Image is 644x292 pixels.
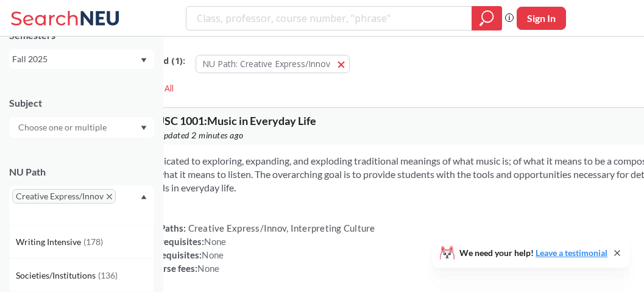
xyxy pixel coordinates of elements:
div: Subject [9,96,154,110]
span: ( 136 ) [98,270,118,280]
div: Creative Express/InnovX to remove pillDropdown arrowWriting Intensive(178)Societies/Institutions(... [9,186,154,225]
svg: X to remove pill [107,194,112,199]
input: Choose one or multiple [12,120,115,135]
span: None [204,236,226,247]
input: Class, professor, course number, "phrase" [196,8,463,29]
span: None [197,263,219,274]
svg: magnifying glass [479,10,494,27]
span: Updated 2 minutes ago [158,129,244,142]
div: NUPaths: Prerequisites: Corequisites: Course fees: [146,221,375,275]
div: Fall 2025Dropdown arrow [9,49,154,69]
svg: Dropdown arrow [141,126,147,130]
span: Creative Express/InnovX to remove pill [12,189,116,204]
span: None [202,249,224,260]
span: Creative Express/Innov, Interpreting Culture [186,223,375,233]
button: Sign In [517,7,566,30]
span: MUSC 1001 : Music in Everyday Life [146,114,316,127]
svg: Dropdown arrow [141,58,147,63]
span: We need your help! [459,249,607,257]
div: Fall 2025 [12,52,140,66]
button: NU Path: Creative Express/Innov [196,55,350,73]
span: Writing Intensive [16,235,83,249]
span: Societies/Institutions [16,269,98,282]
div: NU Path [9,165,154,179]
div: magnifying glass [472,6,502,30]
span: ( 178 ) [83,237,103,247]
svg: Dropdown arrow [141,194,147,199]
span: NU Path: Creative Express/Innov [202,58,330,69]
div: Dropdown arrow [9,117,154,138]
a: Leave a testimonial [536,247,607,258]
